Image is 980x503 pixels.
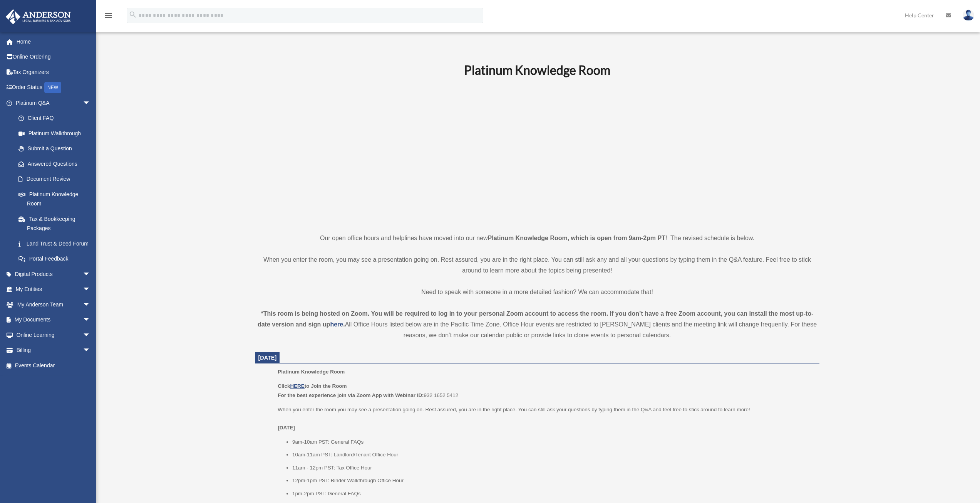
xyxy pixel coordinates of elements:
a: Order StatusNEW [5,80,102,96]
strong: Platinum Knowledge Room, which is open from 9am-2pm PT [488,235,665,241]
a: Tax & Bookkeeping Packages [11,211,102,236]
a: Document Review [11,172,102,187]
span: arrow_drop_down [83,297,98,313]
strong: *This room is being hosted on Zoom. You will be required to log in to your personal Zoom account ... [258,310,814,328]
a: Platinum Walkthrough [11,126,102,141]
a: HERE [290,383,304,389]
a: Portal Feedback [11,251,102,267]
div: All Office Hours listed below are in the Pacific Time Zone. Office Hour events are restricted to ... [255,308,819,341]
p: When you enter the room, you may see a presentation going on. Rest assured, you are in the right ... [255,254,819,276]
span: arrow_drop_down [83,282,98,298]
a: Billingarrow_drop_down [5,343,102,358]
li: 9am-10am PST: General FAQs [292,437,814,447]
p: Need to speak with someone in a more detailed fashion? We can accommodate that! [255,287,819,298]
p: Our open office hours and helplines have moved into our new ! The revised schedule is below. [255,233,819,244]
li: 12pm-1pm PST: Binder Walkthrough Office Hour [292,476,814,485]
a: My Entitiesarrow_drop_down [5,282,102,297]
li: 11am - 12pm PST: Tax Office Hour [292,463,814,473]
a: Online Learningarrow_drop_down [5,327,102,343]
a: Answered Questions [11,156,102,172]
a: My Documentsarrow_drop_down [5,312,102,328]
li: 1pm-2pm PST: General FAQs [292,489,814,498]
a: Digital Productsarrow_drop_down [5,266,102,282]
i: search [129,10,137,19]
p: 932 1652 5412 [278,382,814,400]
a: My Anderson Teamarrow_drop_down [5,297,102,312]
a: Land Trust & Deed Forum [11,236,102,251]
i: menu [104,11,113,20]
li: 10am-11am PST: Landlord/Tenant Office Hour [292,450,814,459]
a: Home [5,34,102,49]
a: menu [104,13,113,20]
a: Platinum Q&Aarrow_drop_down [5,95,102,111]
a: Client FAQ [11,111,102,126]
iframe: 231110_Toby_KnowledgeRoom [422,88,653,219]
span: arrow_drop_down [83,343,98,358]
b: Platinum Knowledge Room [464,62,610,77]
a: Events Calendar [5,358,102,373]
span: arrow_drop_down [83,95,98,111]
p: When you enter the room you may see a presentation going on. Rest assured, you are in the right p... [278,405,814,432]
span: arrow_drop_down [83,327,98,343]
img: User Pic [963,10,974,21]
b: Click to Join the Room [278,383,347,389]
span: arrow_drop_down [83,312,98,328]
a: Platinum Knowledge Room [11,187,98,211]
strong: . [343,321,345,328]
span: [DATE] [258,355,277,361]
a: here [330,321,343,328]
a: Submit a Question [11,141,102,156]
u: [DATE] [278,425,295,431]
a: Tax Organizers [5,64,102,80]
span: Platinum Knowledge Room [278,369,345,375]
img: Anderson Advisors Platinum Portal [3,9,73,24]
div: NEW [44,82,61,93]
a: Online Ordering [5,49,102,65]
b: For the best experience join via Zoom App with Webinar ID: [278,392,424,398]
span: arrow_drop_down [83,266,98,282]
